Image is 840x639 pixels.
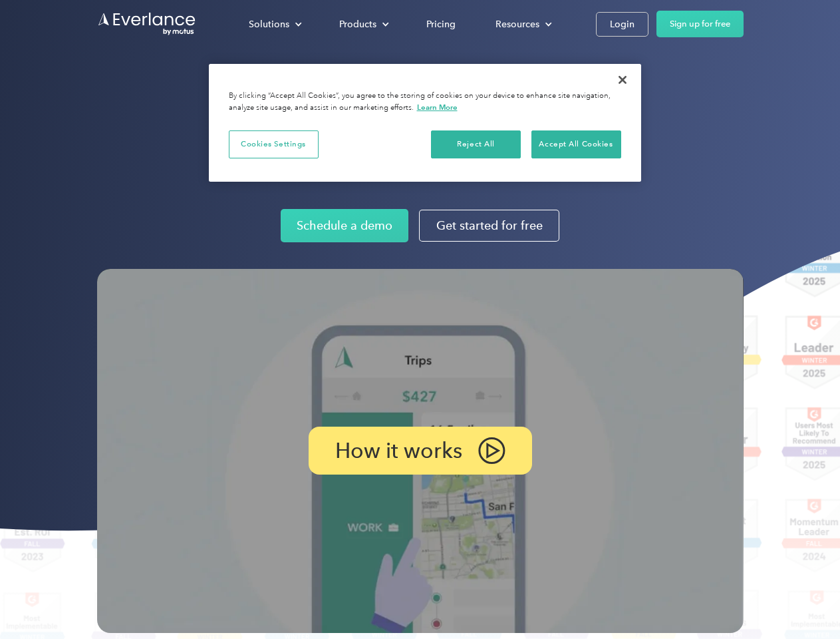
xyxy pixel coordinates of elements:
button: Cookies Settings [229,130,319,158]
div: Resources [495,16,539,33]
div: Privacy [209,64,641,182]
div: Products [339,16,376,33]
a: Go to homepage [97,11,197,37]
a: More information about your privacy, opens in a new tab [417,103,458,112]
input: Submit [98,79,165,107]
div: Products [326,13,400,36]
button: Close [608,65,637,95]
a: Pricing [413,13,469,36]
div: Login [610,16,634,33]
div: Cookie banner [209,64,641,182]
a: Sign up for free [656,11,744,37]
div: Solutions [249,16,289,33]
button: Accept All Cookies [531,130,621,158]
div: By clicking “Accept All Cookies”, you agree to the storing of cookies on your device to enhance s... [229,91,621,114]
div: Pricing [426,16,456,33]
div: Resources [482,13,563,36]
div: Solutions [235,13,313,36]
a: Get started for free [419,210,559,242]
button: Reject All [431,130,521,158]
p: How it works [335,443,462,459]
a: Schedule a demo [281,209,408,242]
a: Login [596,12,648,37]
